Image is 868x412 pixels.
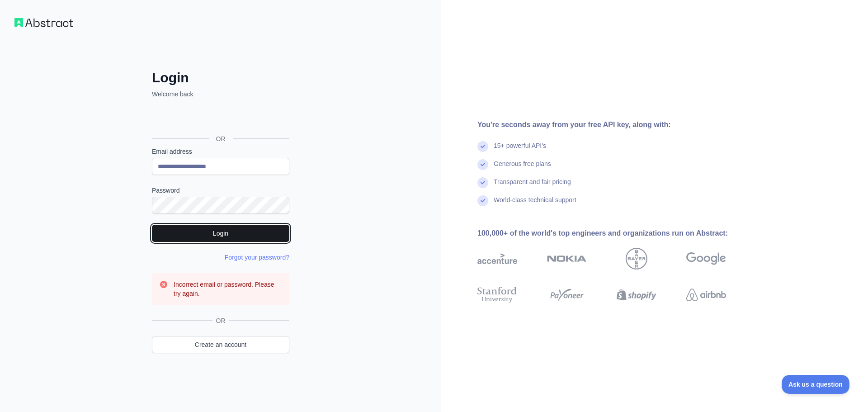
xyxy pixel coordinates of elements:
[547,285,587,305] img: payoneer
[477,141,488,152] img: check mark
[477,177,488,188] img: check mark
[152,90,289,99] p: Welcome back
[477,195,488,206] img: check mark
[494,141,546,159] div: 15+ powerful API's
[494,177,571,195] div: Transparent and fair pricing
[477,159,488,170] img: check mark
[209,134,233,143] span: OR
[152,186,289,195] label: Password
[152,336,289,353] a: Create an account
[14,18,73,27] img: Workflow
[477,228,755,239] div: 100,000+ of the world's top engineers and organizations run on Abstract:
[174,280,282,298] h3: Incorrect email or password. Please try again.
[686,248,726,270] img: google
[477,285,517,305] img: stanford university
[547,248,587,270] img: nokia
[626,248,647,270] img: bayer
[477,119,755,130] div: You're seconds away from your free API key, along with:
[782,375,850,394] iframe: Toggle Customer Support
[477,248,517,270] img: accenture
[617,285,656,305] img: shopify
[686,285,726,305] img: airbnb
[152,147,289,156] label: Email address
[225,254,289,261] a: Forgot your password?
[152,70,289,86] h2: Login
[152,225,289,242] button: Login
[494,195,576,213] div: World-class technical support
[147,109,292,128] iframe: [Googleでログイン]ボタン
[494,159,551,177] div: Generous free plans
[212,316,229,325] span: OR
